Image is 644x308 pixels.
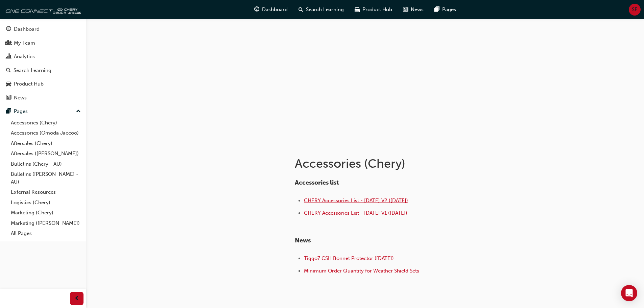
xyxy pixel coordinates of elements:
span: Pages [442,6,456,14]
span: News [295,237,311,244]
div: Search Learning [14,67,51,74]
a: My Team [3,37,84,49]
div: Product Hub [14,80,44,88]
a: guage-iconDashboard [249,3,293,17]
a: News [3,92,84,104]
a: Product Hub [3,78,84,90]
span: SE [632,6,638,14]
a: All Pages [8,228,84,239]
a: Marketing (Chery) [8,208,84,218]
button: SE [629,4,641,16]
a: search-iconSearch Learning [293,3,349,17]
a: Accessories (Chery) [8,118,84,128]
a: Dashboard [3,23,84,35]
div: News [14,94,27,102]
span: guage-icon [254,5,259,14]
button: Pages [3,105,84,118]
a: Aftersales ([PERSON_NAME]) [8,148,84,159]
span: pages-icon [6,109,11,115]
a: Minimum Order Quantity for Weather Shield Sets [304,268,419,274]
span: search-icon [299,5,303,14]
span: news-icon [403,5,408,14]
span: people-icon [6,40,11,46]
div: Open Intercom Messenger [621,285,637,301]
span: Dashboard [262,6,288,14]
a: Analytics [3,50,84,63]
div: Analytics [14,53,35,61]
h1: Accessories (Chery) [295,156,517,171]
span: news-icon [6,95,11,101]
a: car-iconProduct Hub [349,3,398,17]
span: chart-icon [6,54,11,60]
a: Tiggo7 CSH Bonnet Protector ([DATE]) [304,255,394,261]
span: up-icon [76,107,81,116]
a: Logistics (Chery) [8,197,84,208]
a: CHERY Accessories List - [DATE] V2 ([DATE]) [304,197,408,204]
div: Pages [14,108,28,115]
span: pages-icon [434,5,439,14]
a: Aftersales (Chery) [8,138,84,149]
span: Product Hub [362,6,392,14]
div: My Team [14,39,35,47]
a: Search Learning [3,64,84,77]
span: prev-icon [74,294,79,303]
a: CHERY Accessories List - [DATE] V1 ([DATE]) [304,210,407,216]
a: pages-iconPages [429,3,461,17]
span: search-icon [6,68,11,74]
span: car-icon [6,81,11,87]
a: External Resources [8,187,84,197]
span: car-icon [355,5,360,14]
span: guage-icon [6,26,11,32]
a: Marketing ([PERSON_NAME]) [8,218,84,229]
a: Bulletins (Chery - AU) [8,159,84,169]
span: Accessories list [295,179,339,186]
div: Dashboard [14,25,40,33]
a: Accessories (Omoda Jaecoo) [8,128,84,138]
span: News [411,6,424,14]
img: oneconnect [3,3,81,16]
a: Bulletins ([PERSON_NAME] - AU) [8,169,84,187]
a: news-iconNews [398,3,429,17]
button: DashboardMy TeamAnalyticsSearch LearningProduct HubNews [3,22,84,105]
span: Search Learning [306,6,344,14]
